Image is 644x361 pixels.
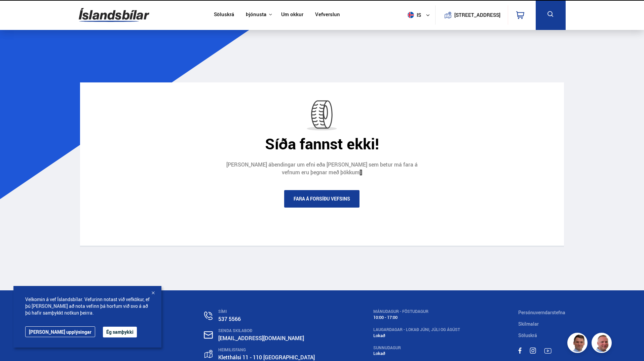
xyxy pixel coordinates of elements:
[373,327,460,332] div: LAUGARDAGAR - Lokað Júni, Júli og Ágúst
[373,315,460,320] div: 10:00 - 17:00
[25,326,95,337] a: [PERSON_NAME] upplýsingar
[25,296,150,316] span: Velkomin á vef Íslandsbílar. Vefurinn notast við vefkökur, ef þú [PERSON_NAME] að nota vefinn þá ...
[204,312,213,320] img: n0V2lOsqF3l1V2iz.svg
[518,332,537,338] a: Söluskrá
[218,328,315,333] div: SENDA SKILABOÐ
[518,321,539,327] a: Skilmalar
[218,348,315,352] div: HEIMILISFANG
[85,135,559,152] div: Síða fannst ekki!
[315,11,340,19] a: Vefverslun
[568,334,589,354] img: FbJEzSuNWCJXmdc-.webp
[457,12,498,18] button: [STREET_ADDRESS]
[405,12,422,18] span: is
[218,354,315,361] a: Kletthálsi 11 - 110 [GEOGRAPHIC_DATA]
[593,334,613,354] img: siFngHWaQ9KaOqBr.png
[218,309,315,314] div: SÍMI
[204,350,213,358] img: gp4YpyYFnEr45R34.svg
[408,12,414,18] img: svg+xml;base64,PHN2ZyB4bWxucz0iaHR0cDovL3d3dy53My5vcmcvMjAwMC9zdmciIHdpZHRoPSI1MTIiIGhlaWdodD0iNT...
[221,161,423,177] div: [PERSON_NAME] ábendingar um efni eða [PERSON_NAME] sem betur má fara á vefnum eru þegnar með þökkum
[281,11,303,19] a: Um okkur
[79,4,149,26] img: G0Ugv5HjCgRt.svg
[218,334,304,342] a: [EMAIL_ADDRESS][DOMAIN_NAME]
[518,309,565,316] a: Persónuverndarstefna
[359,169,362,176] a: []
[373,333,460,338] div: Lokað
[204,331,213,339] img: nHj8e-n-aHgjukTg.svg
[405,5,435,25] button: is
[439,5,504,25] a: [STREET_ADDRESS]
[218,315,241,323] a: 537 5566
[284,190,359,208] a: Fara á forsíðu vefsins
[373,309,460,314] div: MÁNUDAGUR - FÖSTUDAGUR
[246,11,266,18] button: Þjónusta
[103,327,137,337] button: Ég samþykki
[373,346,460,350] div: SUNNUDAGUR
[373,351,460,356] div: Lokað
[214,11,234,19] a: Söluskrá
